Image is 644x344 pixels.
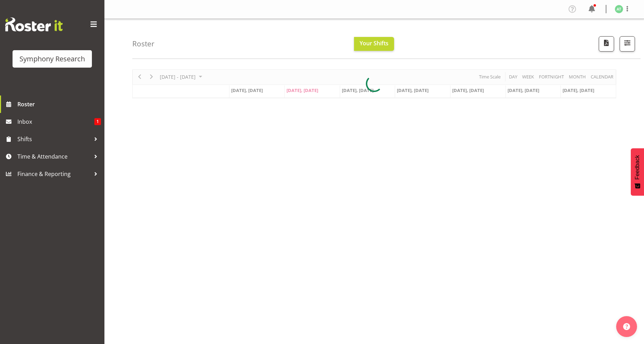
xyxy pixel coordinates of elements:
span: Inbox [17,116,94,127]
h4: Roster [132,40,155,48]
span: Finance & Reporting [17,169,91,179]
button: Your Shifts [354,37,394,51]
button: Filter Shifts [620,36,635,52]
span: Time & Attendance [17,151,91,162]
button: Download a PDF of the roster according to the set date range. [599,36,614,52]
img: Rosterit website logo [5,17,63,31]
span: Shifts [17,134,91,144]
span: 1 [94,118,101,125]
img: angela-tunnicliffe1838.jpg [615,5,623,13]
span: Feedback [634,155,641,179]
img: help-xxl-2.png [623,323,630,330]
div: Symphony Research [19,54,85,64]
button: Feedback - Show survey [631,148,644,196]
span: Roster [17,99,101,109]
span: Your Shifts [360,39,388,47]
